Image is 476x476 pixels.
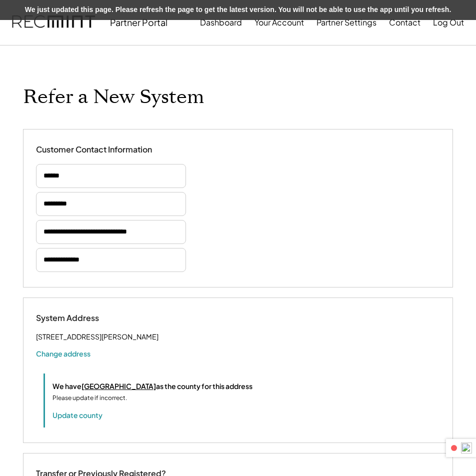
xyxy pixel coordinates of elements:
[36,348,90,358] button: Change address
[36,330,158,343] div: [STREET_ADDRESS][PERSON_NAME]
[254,12,304,32] button: Your Account
[316,12,376,32] button: Partner Settings
[52,410,102,420] button: Update county
[200,12,242,32] button: Dashboard
[81,381,156,390] u: [GEOGRAPHIC_DATA]
[110,16,167,28] div: Partner Portal
[433,12,464,32] button: Log Out
[52,393,127,402] div: Please update if incorrect.
[23,85,204,109] h1: Refer a New System
[389,12,420,32] button: Contact
[36,144,152,155] div: Customer Contact Information
[52,381,252,391] div: We have as the county for this address
[12,5,95,39] img: recmint-logotype%403x.png
[36,313,136,323] div: System Address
